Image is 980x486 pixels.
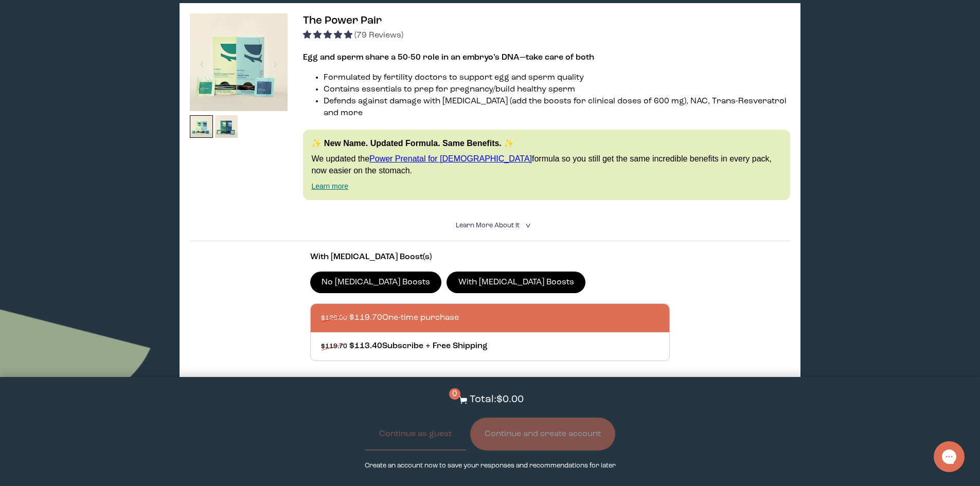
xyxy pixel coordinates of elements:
[310,272,442,293] label: No [MEDICAL_DATA] Boosts
[456,222,520,229] span: Learn More About it
[354,31,403,40] span: (79 Reviews)
[311,153,781,176] p: We updated the formula so you still get the same incredible benefits in every pack, now easier on...
[447,272,585,293] label: With [MEDICAL_DATA] Boosts
[310,251,670,263] p: With [MEDICAL_DATA] Boost(s)
[324,72,790,84] li: Formulated by fertility doctors to support egg and sperm quality
[470,392,524,407] p: Total: $0.00
[303,31,354,40] span: 4.92 stars
[190,13,288,111] img: thumbnail image
[522,223,532,228] i: <
[311,139,514,148] strong: ✨ New Name. Updated Formula. Same Benefits. ✨
[190,115,213,138] img: thumbnail image
[365,461,616,471] p: Create an account now to save your responses and recommendations for later
[365,418,466,451] button: Continue as guest
[303,15,382,26] span: The Power Pair
[324,84,790,96] li: Contains essentials to prep for pregnancy/build healthy sperm
[303,53,594,62] strong: Egg and sperm share a 50-50 role in an embryo’s DNA—take care of both
[369,154,532,163] a: Power Prenatal for [DEMOGRAPHIC_DATA]
[456,221,525,230] summary: Learn More About it <
[449,388,460,400] span: 0
[311,182,348,190] a: Learn more
[324,96,790,119] li: Defends against damage with [MEDICAL_DATA] (add the boosts for clinical doses of 600 mg), NAC, Tr...
[929,438,970,476] iframe: Gorgias live chat messenger
[215,115,238,138] img: thumbnail image
[470,418,615,451] button: Continue and create account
